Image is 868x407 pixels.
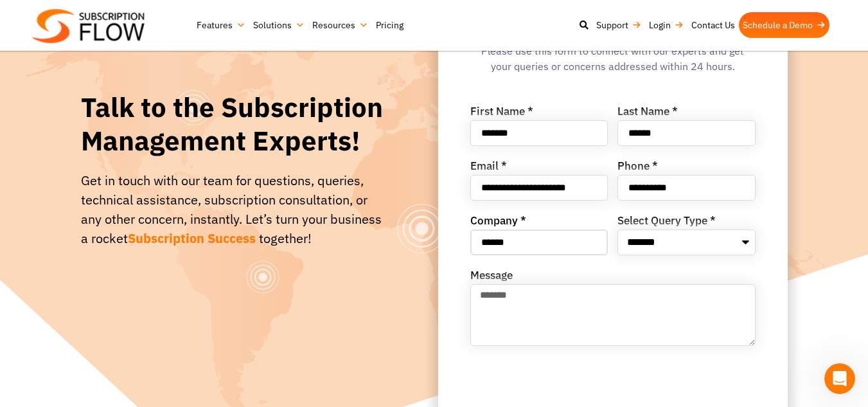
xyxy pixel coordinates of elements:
label: Select Query Type * [617,215,716,230]
h1: Talk to the Subscription Management Experts! [81,91,390,158]
div: Please use this form to connect with our experts and get your queries or concerns addressed withi... [470,43,756,80]
a: Solutions [249,12,308,38]
span: Subscription Success [128,230,256,247]
div: Get in touch with our team for questions, queries, technical assistance, subscription consultatio... [81,171,390,248]
a: Schedule a Demo [739,12,829,38]
a: Login [645,12,687,38]
img: Subscriptionflow [32,9,145,43]
label: Phone * [617,161,658,175]
a: Resources [308,12,372,38]
label: Company * [470,215,526,230]
a: Contact Us [687,12,739,38]
label: Last Name * [617,106,678,120]
iframe: Intercom live chat [824,363,855,394]
label: Email * [470,161,507,175]
a: Support [592,12,645,38]
label: Message [470,270,513,284]
a: Pricing [372,12,407,38]
label: First Name * [470,106,533,120]
a: Features [193,12,249,38]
